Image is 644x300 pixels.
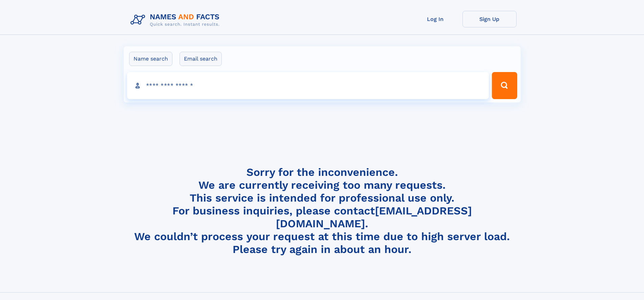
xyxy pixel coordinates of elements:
[408,11,462,27] a: Log In
[462,11,517,27] a: Sign Up
[492,72,517,99] button: Search Button
[180,52,222,66] label: Email search
[276,204,472,230] a: [EMAIL_ADDRESS][DOMAIN_NAME]
[128,166,517,256] h4: Sorry for the inconvenience. We are currently receiving too many requests. This service is intend...
[128,11,225,29] img: Logo Names and Facts
[127,72,489,99] input: search input
[129,52,172,66] label: Name search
